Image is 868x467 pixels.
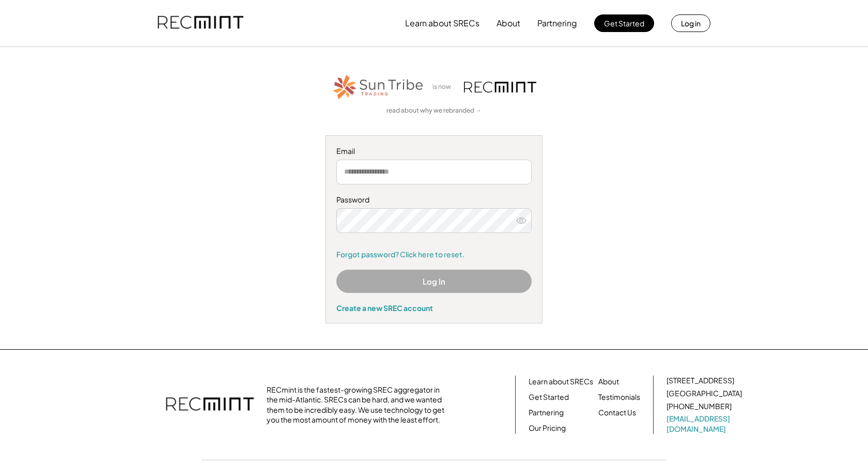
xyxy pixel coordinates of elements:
a: Get Started [529,392,569,402]
div: [GEOGRAPHIC_DATA] [667,388,742,399]
div: RECmint is the fastest-growing SREC aggregator in the mid-Atlantic. SRECs can be hard, and we wan... [267,385,450,425]
img: recmint-logotype%403x.png [166,387,254,423]
a: read about why we rebranded → [386,106,482,115]
a: Contact Us [598,408,636,418]
button: About [497,13,520,34]
a: Partnering [529,408,564,418]
a: Forgot password? Click here to reset. [336,250,532,260]
a: About [598,377,619,387]
div: is now [430,83,459,91]
button: Log in [671,14,710,32]
div: Email [336,146,532,157]
a: Testimonials [598,392,640,402]
img: STT_Horizontal_Logo%2B-%2BColor.png [332,73,425,101]
button: Learn about SRECs [405,13,479,34]
div: [PHONE_NUMBER] [667,401,732,412]
button: Log In [336,270,532,293]
button: Partnering [537,13,577,34]
img: recmint-logotype%403x.png [158,6,243,41]
a: Our Pricing [529,423,566,433]
button: Get Started [594,14,654,32]
div: Password [336,195,532,205]
div: [STREET_ADDRESS] [667,376,734,386]
a: Learn about SRECs [529,377,593,387]
div: Create a new SREC account [336,303,532,313]
img: recmint-logotype%403x.png [464,82,536,92]
a: [EMAIL_ADDRESS][DOMAIN_NAME] [667,414,744,434]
